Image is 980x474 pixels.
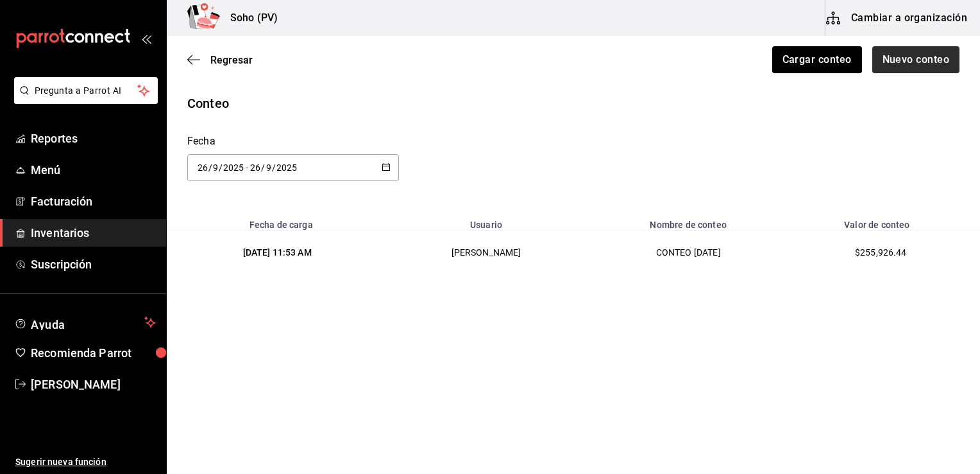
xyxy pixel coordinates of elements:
input: Year [223,162,244,173]
div: [DATE] 11:53 AM [187,246,367,259]
img: Tooltip marker [235,96,251,112]
input: Day [249,162,261,173]
button: Pregunta a Parrot AI [14,77,158,104]
span: / [219,162,223,173]
span: Inventarios [31,224,156,241]
button: open_drawer_menu [141,33,151,44]
span: Regresar [210,54,253,66]
div: Conteo [187,94,229,113]
span: Pregunta a Parrot AI [35,84,138,98]
th: Valor de conteo [787,212,980,231]
input: Day [197,162,208,173]
span: Reportes [31,130,156,147]
span: Menú [31,161,156,179]
h3: Soho (PV) [220,10,278,26]
td: [PERSON_NAME] [382,231,589,275]
input: Month [212,162,219,173]
div: Fecha [187,134,399,149]
td: CONTEO [DATE] [590,231,787,275]
input: Year [276,162,298,173]
span: Facturación [31,193,156,210]
span: $255,926.44 [855,247,907,258]
input: Month [266,162,272,173]
span: Ayuda [31,315,139,330]
span: / [208,162,212,173]
span: / [261,162,265,173]
th: Usuario [382,212,589,231]
span: [PERSON_NAME] [31,376,156,393]
th: Nombre de conteo [590,212,787,231]
button: Nuevo conteo [872,46,960,73]
span: / [272,162,276,173]
button: Cargar conteo [772,46,862,73]
a: Pregunta a Parrot AI [9,93,158,107]
button: Regresar [187,54,253,66]
span: Recomienda Parrot [31,344,156,362]
span: Suscripción [31,256,156,273]
th: Fecha de carga [167,212,382,231]
span: Sugerir nueva función [15,455,156,469]
span: - [246,162,248,173]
